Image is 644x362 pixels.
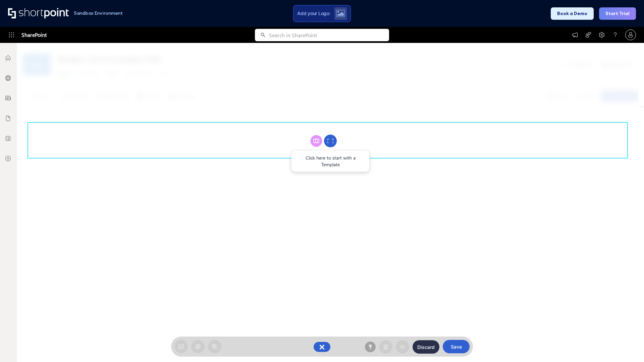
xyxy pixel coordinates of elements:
[74,11,123,15] h1: Sandbox Environment
[551,7,594,20] button: Book a Demo
[21,27,47,43] span: SharePoint
[269,29,389,41] input: Search in SharePoint
[599,7,636,20] button: Start Trial
[297,10,330,16] span: Add your Logo:
[336,10,345,17] img: Upload logo
[610,330,644,362] iframe: Chat Widget
[413,340,439,354] button: Discard
[443,340,470,353] button: Save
